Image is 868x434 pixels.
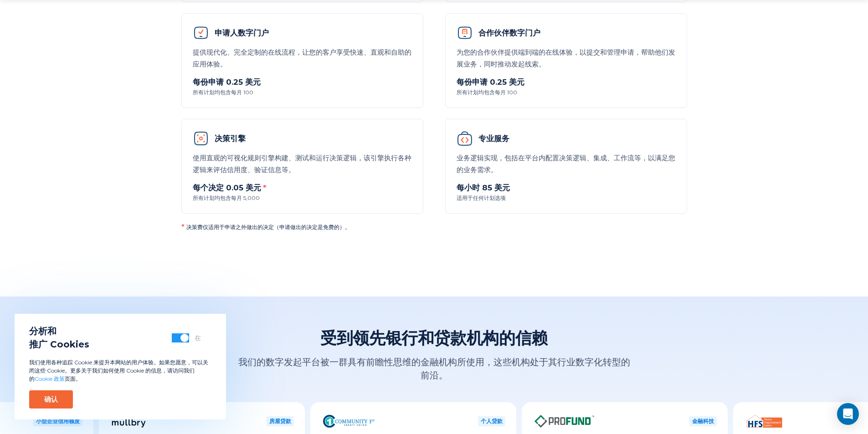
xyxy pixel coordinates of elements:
font: 页面。 [65,375,81,382]
font: 提供现代化、完全定制的在线流程，让您的客户享受快速、直观和自助的应用体验。 [193,48,411,68]
font: 申请人数字门户 [215,28,269,37]
font: 适用于任何计划选项 [457,194,506,201]
font: 我们的数字发起平台被一群具有前瞻性思维的金融机构所使用，这些机构处于其行业数字化转型的前沿。 [238,357,630,381]
font: 专业服务 [478,134,509,143]
font: 每份申请 0.25 美元 [193,77,261,87]
font: 所有计划均包含每月 100 [193,89,253,96]
font: 每小时 85 美元 [457,183,510,192]
font: 所有计划均包含每月 5,000 [193,194,260,201]
div: 打开 Intercom Messenger [837,403,859,425]
font: 使用直观的可视化规则引擎构建、测试和运行决策逻辑，该引擎执行各种逻辑来评估信用度、验证信息等。 [193,153,411,174]
font: 决策费仅适用于申请之外做出的决定（申请做出的决定是免费的）。 [186,224,350,230]
font: 在 [195,334,201,342]
font: 每个决定 0.05 美元 [193,183,261,192]
font: 房屋贷款 [268,418,290,424]
a: Cookie 政策 [35,375,65,382]
font: 个人贷款 [480,418,502,424]
font: 确认 [44,395,58,403]
font: 金融科技 [691,418,713,424]
font: 每份申请 0.25 美元 [457,77,524,87]
font: 所有计划均包含每月 100 [457,89,517,96]
button: 确认 [29,390,73,408]
font: 受到领先银行和贷款机构的信赖 [320,328,548,348]
font: 业务逻辑实现，包括在平台内配置决策逻辑、集成、工作流等，以满足您的业务需求。 [457,153,675,174]
font: 分析和 [29,326,56,337]
font: 为您的合作伙伴提供端到端的在线体验，以提交和管理申请，帮助他们发展业务，同时推动发起线索。 [457,48,675,68]
font: 决策引擎 [215,134,246,143]
font: 推广 Cookies [29,339,89,350]
font: 我们使用各种追踪 Cookie 来提升本网站的用户体验。如果您愿意，可以关闭这些 Cookie。更多关于我们如何使用 Cookie 的信息，请访问我们的 [29,359,208,382]
font: 小型企业信用额度 [35,418,79,424]
font: 合作伙伴数字门户 [478,28,540,37]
